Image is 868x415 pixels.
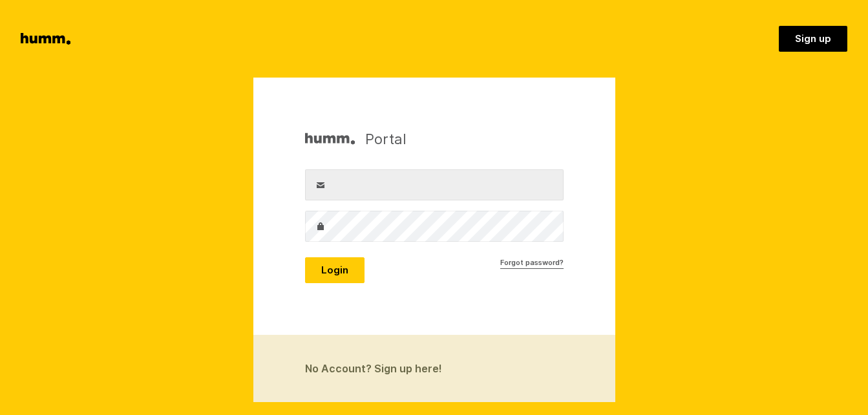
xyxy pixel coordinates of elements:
a: Forgot password? [500,257,564,269]
h1: Portal [305,129,407,149]
img: Humm [305,129,355,149]
a: No Account? Sign up here! [253,335,615,402]
a: Sign up [779,26,847,52]
button: Login [305,257,365,283]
